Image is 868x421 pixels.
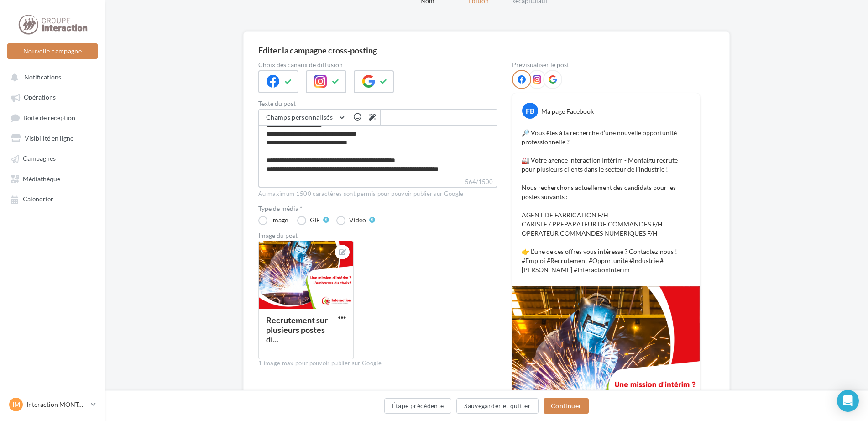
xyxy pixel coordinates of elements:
span: Médiathèque [23,175,60,183]
a: Opérations [5,89,99,105]
div: Au maximum 1500 caractères sont permis pour pouvoir publier sur Google [258,190,497,198]
span: Boîte de réception [23,114,75,121]
label: 564/1500 [258,177,497,188]
label: Type de média * [258,205,497,212]
span: Notifications [24,73,61,81]
span: Champs personnalisés [266,113,333,121]
a: IM Interaction MONTAIGU [7,396,98,413]
label: Texte du post [258,100,497,107]
div: Vidéo [349,217,366,223]
a: Boîte de réception [5,109,99,126]
button: Continuer [544,398,589,414]
span: Visibilité en ligne [25,134,73,142]
button: Sauvegarder et quitter [456,398,539,414]
a: Visibilité en ligne [5,130,99,146]
div: GIF [310,217,320,223]
p: 🔎 Vous êtes à la recherche d’une nouvelle opportunité professionnelle ? 🏭 Votre agence Interactio... [522,128,690,274]
div: Ma page Facebook [541,107,594,116]
span: Calendrier [23,195,53,203]
a: Campagnes [5,150,99,166]
button: Étape précédente [384,398,452,414]
button: Champs personnalisés [259,110,350,125]
div: 1 image max pour pouvoir publier sur Google [258,359,497,368]
p: Interaction MONTAIGU [26,400,87,409]
span: Campagnes [23,155,56,163]
a: Médiathèque [5,170,99,187]
div: Prévisualiser le post [512,62,700,68]
button: Notifications [5,68,96,85]
div: Editer la campagne cross-posting [258,46,377,54]
div: Image [271,217,288,223]
span: Opérations [24,94,56,101]
button: Nouvelle campagne [7,43,98,59]
div: FB [522,103,538,119]
label: Choix des canaux de diffusion [258,62,497,68]
a: Calendrier [5,190,99,207]
div: Recrutement sur plusieurs postes di... [266,315,328,344]
div: Image du post [258,232,497,239]
div: Open Intercom Messenger [837,390,859,412]
span: IM [12,400,20,409]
